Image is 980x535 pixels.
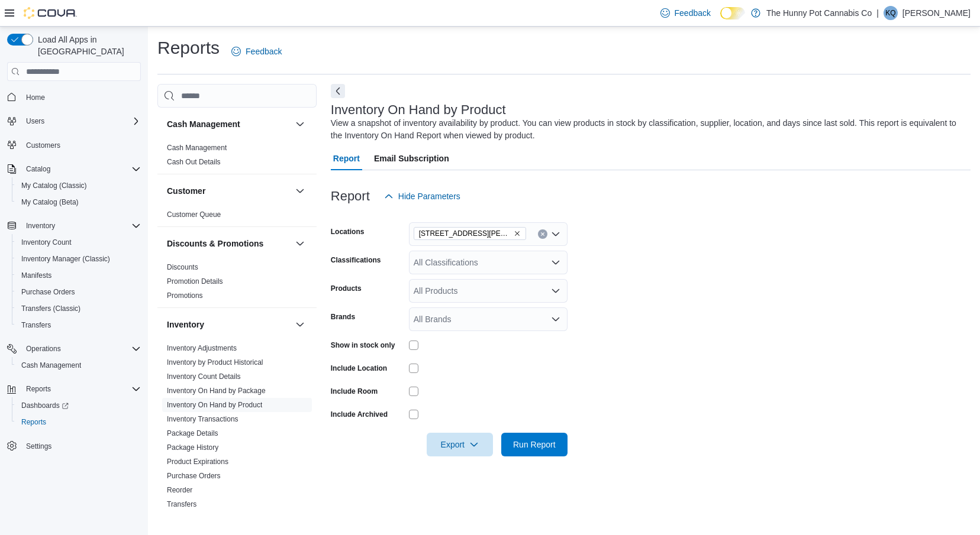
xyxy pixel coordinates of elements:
span: Email Subscription [374,147,449,170]
a: Customers [21,138,65,153]
span: Report [333,147,360,170]
button: Open list of options [551,229,560,239]
button: Cash Management [12,357,146,374]
label: Brands [331,312,355,322]
a: Reports [17,415,51,429]
a: Discounts [167,263,198,271]
a: Promotion Details [167,277,223,286]
button: Cash Management [293,117,307,131]
label: Include Archived [331,410,388,419]
a: Feedback [227,40,286,63]
span: Transfers [17,318,141,332]
span: Transfers (Classic) [17,301,141,316]
div: Kobee Quinn [884,6,898,20]
button: Manifests [12,267,146,284]
span: 100 Jamieson Pkwy [414,227,526,240]
button: Reports [12,414,146,430]
a: Cash Out Details [167,158,221,166]
a: My Catalog (Classic) [17,179,92,193]
label: Products [331,284,362,293]
a: Dashboards [12,397,146,414]
span: Customers [21,138,141,153]
span: Promotion Details [167,277,223,286]
span: Promotions [167,291,203,300]
p: | [876,6,879,20]
h3: Discounts & Promotions [167,238,263,249]
span: Inventory On Hand by Product [167,400,262,410]
span: Customers [26,141,60,150]
button: Reports [2,381,146,397]
button: My Catalog (Classic) [12,177,146,194]
span: Inventory [21,219,141,233]
button: Discounts & Promotions [293,236,307,251]
div: Customer [157,207,317,226]
a: Customer Queue [167,210,221,219]
div: View a snapshot of inventory availability by product. You can view products in stock by classific... [331,117,965,142]
button: Next [331,84,345,98]
span: Purchase Orders [21,287,75,297]
span: Inventory On Hand by Package [167,386,266,395]
span: Load All Apps in [GEOGRAPHIC_DATA] [33,34,141,57]
input: Dark Mode [720,7,745,20]
button: Inventory [293,317,307,332]
label: Locations [331,227,365,236]
button: Customer [293,184,307,198]
button: Operations [21,342,66,356]
span: Cash Out Details [167,157,221,167]
span: Reorder [167,485,192,495]
span: Package Details [167,429,218,438]
button: Catalog [2,161,146,177]
a: Inventory On Hand by Product [167,401,262,409]
span: Users [26,116,44,126]
p: The Hunny Pot Cannabis Co [766,6,872,20]
a: Promotions [167,291,203,300]
button: Home [2,88,146,105]
span: Home [21,89,141,104]
nav: Complex example [7,83,141,485]
span: Reports [21,417,46,427]
h3: Inventory On Hand by Product [331,103,506,117]
span: Hide Parameters [398,190,460,202]
button: Open list of options [551,314,560,324]
a: Reorder [167,486,192,494]
a: Package History [167,443,218,452]
a: Feedback [656,1,715,25]
h3: Inventory [167,319,204,330]
span: My Catalog (Classic) [21,181,87,190]
button: My Catalog (Beta) [12,194,146,210]
button: Customer [167,185,291,197]
button: Run Report [501,433,568,456]
button: Inventory [2,218,146,234]
button: Catalog [21,162,55,176]
div: Inventory [157,341,317,516]
span: [STREET_ADDRESS][PERSON_NAME] [419,228,511,239]
span: Transfers [21,320,51,330]
span: Product Expirations [167,457,228,466]
label: Include Room [331,387,378,396]
span: Home [26,93,45,102]
span: Discounts [167,262,198,272]
a: Purchase Orders [17,285,80,299]
button: Transfers (Classic) [12,300,146,317]
span: Users [21,114,141,128]
span: Reports [17,415,141,429]
a: Purchase Orders [167,472,221,480]
span: Dark Mode [720,20,721,20]
button: Discounts & Promotions [167,238,291,249]
a: Inventory Manager (Classic) [17,252,115,266]
button: Inventory [21,219,60,233]
button: Export [427,433,493,456]
a: Settings [21,439,56,453]
a: Dashboards [17,398,73,413]
button: Inventory Manager (Classic) [12,251,146,267]
span: Manifests [21,271,51,280]
button: Transfers [12,317,146,333]
a: Inventory Count [17,235,76,249]
span: Dashboards [21,401,69,410]
span: Inventory Count [17,235,141,249]
h3: Customer [167,185,205,197]
span: Feedback [675,7,711,19]
a: Package Details [167,429,218,437]
a: Inventory by Product Historical [167,358,263,367]
span: Operations [21,342,141,356]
